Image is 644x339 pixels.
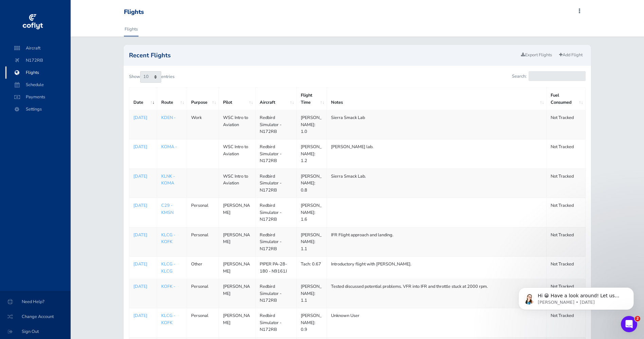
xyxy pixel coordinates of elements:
td: [PERSON_NAME]: 1.6 [297,198,327,227]
span: Flights [12,66,64,79]
td: [PERSON_NAME] [219,308,256,337]
div: Flights [124,8,144,16]
a: KOMA - [161,144,177,150]
a: [DATE] [133,173,153,180]
th: Date: activate to sort column ascending [129,88,157,110]
th: Route: activate to sort column ascending [157,88,187,110]
td: WSC Intro to Aviation [219,110,256,139]
td: Personal [187,279,219,308]
span: Schedule [12,79,64,91]
span: N172RB [12,54,64,66]
span: Need Help? [8,296,62,308]
td: Not Tracked [547,308,586,337]
a: KLNK - KOMA [161,173,175,186]
a: [DATE] [133,143,153,150]
td: Introductory flight with [PERSON_NAME]. [327,257,546,279]
td: [PERSON_NAME]: 0.8 [297,168,327,198]
td: Work [187,110,219,139]
td: WSC Intro to Aviation [219,168,256,198]
td: Redbird Simulator - N172RB [256,198,297,227]
th: Aircraft: activate to sort column ascending [256,88,297,110]
span: Aircraft [12,42,64,54]
td: [PERSON_NAME] [219,227,256,256]
td: [PERSON_NAME] [219,198,256,227]
img: coflyt logo [21,12,44,32]
a: [DATE] [133,232,153,238]
th: Notes: activate to sort column ascending [327,88,546,110]
td: Tach: 0.67 [297,257,327,279]
td: Redbird Simulator - N172RB [256,279,297,308]
a: [DATE] [133,312,153,319]
td: Personal [187,308,219,337]
td: Redbird Simulator - N172RB [256,139,297,168]
a: [DATE] [133,261,153,267]
iframe: Intercom live chat [621,316,637,332]
a: KDEN - [161,115,176,121]
td: WSC Intro to Aviation [219,139,256,168]
td: [PERSON_NAME]: 1.1 [297,279,327,308]
td: Not Tracked [547,227,586,256]
td: Redbird Simulator - N172RB [256,308,297,337]
a: [DATE] [133,283,153,290]
td: Redbird Simulator - N172RB [256,227,297,256]
a: [DATE] [133,114,153,121]
td: [PERSON_NAME] [219,279,256,308]
iframe: Intercom notifications message [508,273,644,321]
td: Not Tracked [547,198,586,227]
a: C29 - KMSN [161,202,173,215]
select: Showentries [140,71,161,83]
a: KLCG - KOFK [161,313,175,325]
td: IFR Flight approach and landing. [327,227,546,256]
td: [PERSON_NAME]: 0.9 [297,308,327,337]
h2: Recent Flights [129,52,518,58]
td: [PERSON_NAME]: 1.0 [297,110,327,139]
a: KLCG - KLCG [161,261,175,274]
label: Search: [512,71,586,81]
td: Sierra Smack Lab [327,110,546,139]
td: Personal [187,227,219,256]
td: [PERSON_NAME] [219,257,256,279]
td: Other [187,257,219,279]
td: Not Tracked [547,168,586,198]
td: Redbird Simulator - N172RB [256,168,297,198]
a: [DATE] [133,202,153,209]
td: Unknown User [327,308,546,337]
span: Settings [12,103,64,115]
input: Search: [529,71,586,81]
td: Not Tracked [547,257,586,279]
a: KOFK - [161,283,175,290]
th: Purpose: activate to sort column ascending [187,88,219,110]
th: Pilot: activate to sort column ascending [219,88,256,110]
td: PIPER PA-28-180 - N9161J [256,257,297,279]
td: Redbird Simulator - N172RB [256,110,297,139]
span: 2 [635,316,640,321]
th: Flight Time: activate to sort column ascending [297,88,327,110]
a: Flights [124,22,139,37]
span: Change Account [8,311,62,323]
a: KLCG - KOFK [161,232,175,245]
span: Sign Out [8,325,62,338]
a: Export Flights [518,50,555,60]
th: Fuel Consumed: activate to sort column ascending [547,88,586,110]
span: Payments [12,91,64,103]
td: [PERSON_NAME]: 1.1 [297,227,327,256]
td: Personal [187,198,219,227]
td: Not Tracked [547,139,586,168]
td: [PERSON_NAME] lab. [327,139,546,168]
td: [PERSON_NAME]: 1.2 [297,139,327,168]
td: Not Tracked [547,110,586,139]
label: Show entries [129,71,174,83]
td: Tested discussed potential problems. VFR into IFR and throttle stuck at 2000 rpm. [327,279,546,308]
